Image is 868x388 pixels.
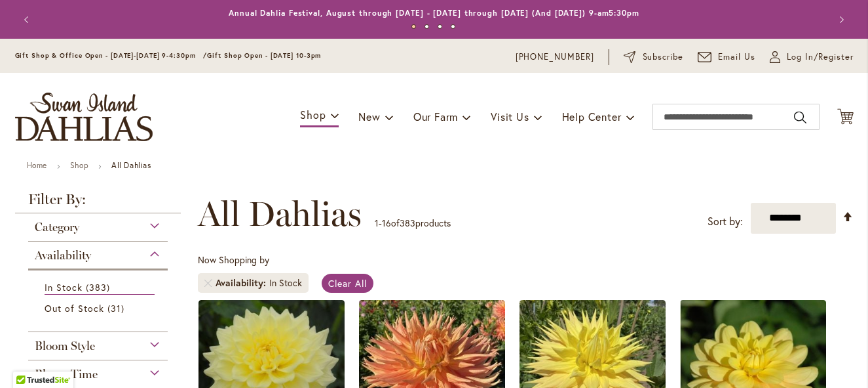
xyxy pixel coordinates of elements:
a: In Stock 383 [45,280,155,295]
span: 16 [382,217,391,229]
label: Sort by: [708,209,743,234]
a: Subscribe [624,51,683,64]
p: - of products [375,213,451,234]
span: Help Center [562,110,622,123]
a: [PHONE_NUMBER] [516,51,595,64]
span: Email Us [718,51,755,64]
button: 4 of 4 [451,24,455,29]
button: Previous [15,7,41,33]
span: 383 [400,217,415,229]
span: Visit Us [491,110,529,123]
span: Availability [216,276,269,290]
span: Shop [300,108,326,121]
a: store logo [15,93,153,141]
button: 2 of 4 [425,24,429,29]
strong: All Dahlias [111,160,151,170]
span: All Dahlias [198,194,362,234]
span: In Stock [45,281,83,293]
span: Subscribe [643,51,684,64]
span: Availability [35,248,91,263]
a: Email Us [698,51,755,64]
span: 1 [375,217,379,229]
span: Clear All [328,277,367,290]
button: 1 of 4 [411,24,416,29]
span: 383 [86,280,113,294]
span: Bloom Style [35,339,95,353]
a: Clear All [322,274,373,293]
span: Gift Shop Open - [DATE] 10-3pm [207,51,321,60]
div: In Stock [269,276,302,290]
span: Now Shopping by [198,253,269,266]
span: Category [35,220,79,234]
a: Shop [70,160,88,170]
span: Gift Shop & Office Open - [DATE]-[DATE] 9-4:30pm / [15,51,208,60]
a: Out of Stock 31 [45,301,155,315]
button: 3 of 4 [438,24,442,29]
a: Annual Dahlia Festival, August through [DATE] - [DATE] through [DATE] (And [DATE]) 9-am5:30pm [229,8,639,18]
strong: Filter By: [15,192,181,213]
button: Next [827,7,854,33]
span: 31 [107,301,128,315]
a: Home [27,160,47,170]
span: Log In/Register [787,51,854,64]
a: Log In/Register [770,51,854,64]
span: New [358,110,380,123]
span: Bloom Time [35,367,98,381]
span: Our Farm [413,110,458,123]
span: Out of Stock [45,302,105,314]
a: Remove Availability In Stock [204,279,212,287]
